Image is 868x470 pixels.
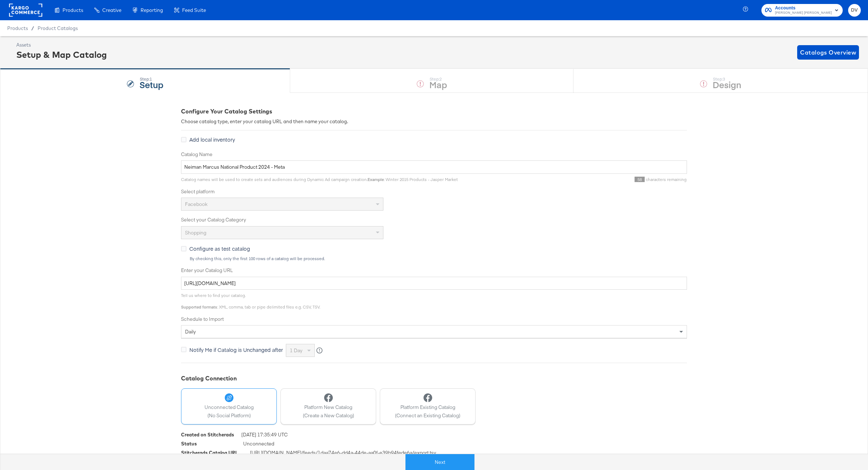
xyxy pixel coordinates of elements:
div: Choose catalog type, enter your catalog URL and then name your catalog. [181,118,687,125]
button: Accounts[PERSON_NAME] [PERSON_NAME] [761,4,843,17]
span: Facebook [185,201,207,207]
a: Product Catalogs [38,25,78,31]
span: (Connect an Existing Catalog) [395,412,460,419]
label: Catalog Name [181,151,687,158]
div: By checking this, only the first 100 rows of a catalog will be processed. [189,256,687,261]
span: Reporting [141,7,163,13]
span: Products [7,25,28,31]
strong: Setup [139,78,163,90]
input: Name your catalog e.g. My Dynamic Product Catalog [181,160,687,174]
button: Platform Existing Catalog(Connect an Existing Catalog) [380,388,476,424]
span: [DATE] 17:35:49 UTC [241,431,288,440]
label: Schedule to Import [181,316,687,323]
span: Platform Existing Catalog [395,404,460,411]
strong: Supported formats [181,304,217,310]
span: DV [851,6,858,14]
label: Select platform [181,188,687,195]
span: Shopping [185,229,206,236]
strong: Example [368,177,384,182]
button: Unconnected Catalog(No Social Platform) [181,388,277,424]
button: Platform New Catalog(Create a New Catalog) [280,388,376,424]
div: Status [181,440,197,447]
span: [PERSON_NAME] [PERSON_NAME] [775,10,832,16]
span: 1 day [290,347,302,354]
span: Feed Suite [182,7,206,13]
button: Catalogs Overview [797,45,859,60]
span: Platform New Catalog [303,404,354,411]
span: Notify Me if Catalog is Unchanged after [189,346,283,353]
span: Unconnected [243,440,274,449]
span: Catalog names will be used to create sets and audiences during Dynamic Ad campaign creation. : Wi... [181,177,458,182]
span: Add local inventory [189,136,235,143]
div: Catalog Connection [181,374,687,383]
div: Configure Your Catalog Settings [181,107,687,116]
div: Step: 1 [139,77,163,82]
span: Catalogs Overview [800,47,856,57]
span: 58 [635,177,645,182]
label: Enter your Catalog URL [181,267,687,274]
span: Unconnected Catalog [205,404,254,411]
span: / [28,25,38,31]
div: Created on Stitcherads [181,431,234,438]
span: (Create a New Catalog) [303,412,354,419]
button: DV [848,4,861,17]
span: Tell us where to find your catalog. : XML, comma, tab or pipe delimited files e.g. CSV, TSV. [181,293,320,310]
label: Select your Catalog Category [181,216,687,223]
span: Accounts [775,4,832,12]
span: Creative [102,7,121,13]
span: Configure as test catalog [189,245,250,252]
span: Products [63,7,83,13]
div: Setup & Map Catalog [16,48,107,61]
span: (No Social Platform) [205,412,254,419]
div: characters remaining [458,177,687,182]
div: Assets [16,42,107,48]
span: daily [185,328,196,335]
input: Enter Catalog URL, e.g. http://www.example.com/products.xml [181,277,687,290]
